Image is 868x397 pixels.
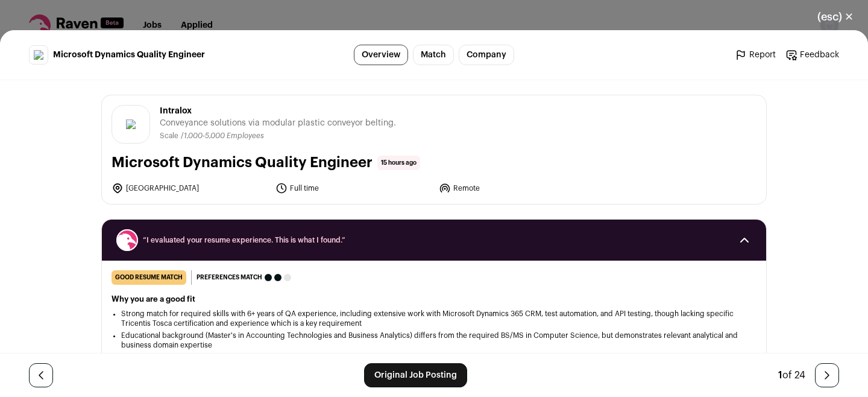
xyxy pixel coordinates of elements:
[112,182,268,194] li: [GEOGRAPHIC_DATA]
[34,50,43,60] img: pm9kyvhwypmmnrswzsm3.png
[181,132,264,141] li: /
[439,182,596,194] li: Remote
[778,368,805,383] div: of 24
[160,117,396,129] span: Conveyance solutions via modular plastic conveyor belting.
[197,272,262,284] span: Preferences match
[143,235,725,245] span: “I evaluated your resume experience. This is what I found.”
[364,363,467,387] a: Original Job Posting
[112,270,186,285] div: good resume match
[160,105,396,117] span: Intralox
[126,119,136,129] img: pm9kyvhwypmmnrswzsm3.png
[121,309,747,328] li: Strong match for required skills with 6+ years of QA experience, including extensive work with Mi...
[53,49,205,61] span: Microsoft Dynamics Quality Engineer
[735,49,776,61] a: Report
[377,156,420,170] span: 15 hours ago
[112,153,373,173] h1: Microsoft Dynamics Quality Engineer
[459,45,514,65] a: Company
[803,4,868,30] button: Close modal
[121,331,747,350] li: Educational background (Master's in Accounting Technologies and Business Analytics) differs from ...
[778,370,782,380] span: 1
[121,352,747,372] li: Well-aligned with job responsibilities, particularly in test planning, automation implementation,...
[785,49,839,61] a: Feedback
[275,182,432,194] li: Full time
[112,294,756,304] h2: Why you are a good fit
[184,132,264,139] span: 1,000-5,000 Employees
[160,132,181,141] li: Scale
[413,45,454,65] a: Match
[354,45,408,65] a: Overview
